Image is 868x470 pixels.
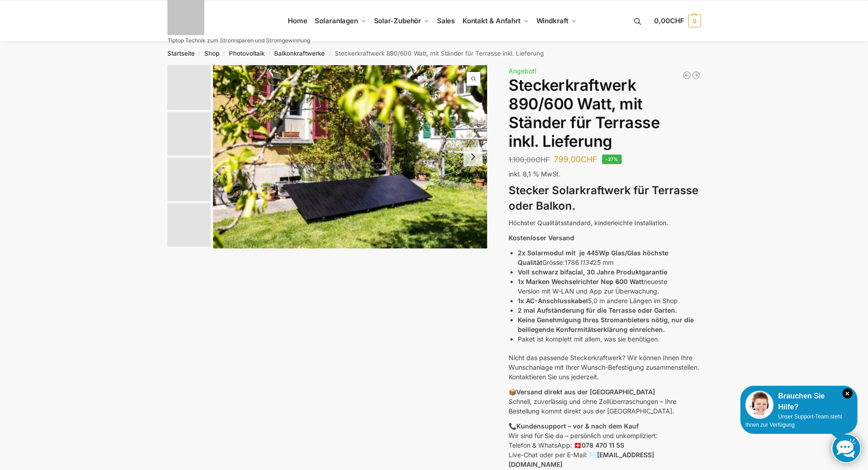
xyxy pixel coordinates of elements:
[579,258,593,266] em: 1134
[229,50,265,57] a: Photovoltaik
[587,268,667,276] strong: 30 Jahre Produktgarantie
[688,15,701,27] span: 0
[167,65,211,110] img: Solaranlagen Terrasse, Garten Balkon
[458,0,532,41] a: Kontakt & Anfahrt
[518,248,701,267] li: Grösse:
[509,234,574,242] strong: Kostenloser Versand
[509,170,561,178] span: inkl. 8,1 % MwSt.
[745,391,852,413] div: Brauchen Sie Hilfe?
[311,0,370,41] a: Solaranlagen
[745,391,774,419] img: Customer service
[518,296,701,305] li: 5,0 m andere Längen im Shop
[315,16,358,25] span: Solaranlagen
[565,258,613,266] span: 1786 25 mm
[213,65,488,248] a: aldernativ Solaranlagen 5265 web scaled scaled scaledaldernativ Solaranlagen 5265 web scaled scal...
[602,155,622,164] span: -27%
[509,76,701,150] h1: Steckerkraftwerk 890/600 Watt, mit Ständer für Terrasse inkl. Lieferung
[682,71,691,80] a: Balkonkraftwerk 890/600 Watt bificial Glas/Glas
[167,158,211,201] img: H2c172fe1dfc145729fae6a5890126e09w.jpg_960x960_39c920dd-527c-43d8-9d2f-57e1d41b5fed_1445x
[374,16,421,25] span: Solar-Zubehör
[167,203,211,247] img: nep-microwechselrichter-600w
[509,218,701,227] p: Höchster Qualitätsstandard, kinderleichte Installation.
[213,65,488,248] img: Solaranlagen Terrasse, Garten Balkon
[518,297,588,305] strong: 1x AC-Anschlusskabel
[509,421,701,469] p: 📞 Wir sind für Sie da – persönlich und unkompliziert: Telefon & WhatsApp: 🇨🇭 Live-Chat oder per E...
[518,249,668,266] strong: 2x Solarmodul mit je 445Wp Glas/Glas höchste Qualität
[518,268,585,276] strong: Voll schwarz bifacial,
[151,41,717,65] nav: Breadcrumb
[518,334,701,344] li: Paket ist komplett mit allem, was sie benötigen.
[745,413,842,428] span: Unser Support-Team steht Ihnen zur Verfügung
[518,316,694,333] strong: Keine Genehmigung Ihres Stromanbieters nötig, nur die beiliegende Konformitätserklärung einreichen.
[167,50,195,57] a: Startseite
[691,71,701,80] a: Balkonkraftwerk 1780 Watt mit 4 KWh Zendure Batteriespeicher Notstrom fähig
[433,0,458,41] a: Sales
[509,184,698,213] strong: Stecker Solarkraftwerk für Terrasse oder Balkon.
[554,155,598,164] bdi: 799,00
[516,388,655,396] strong: Versand direkt aus der [GEOGRAPHIC_DATA]
[535,155,550,164] span: CHF
[370,0,433,41] a: Solar-Zubehör
[518,278,644,285] strong: 1x Marken Wechselrichter Nep 600 Watt
[518,277,701,296] li: neueste Version mit W-LAN und App zur Überwachung.
[265,50,274,57] span: /
[654,16,684,25] span: 0,00
[654,7,701,35] a: 0,00CHF 0
[437,16,455,25] span: Sales
[219,50,229,57] span: /
[167,112,211,155] img: Balkonkraftwerk 860
[167,38,310,43] p: Tiptop Technik zum Stromsparen und Stromgewinnung
[325,50,334,57] span: /
[463,16,520,25] span: Kontakt & Anfahrt
[195,50,204,57] span: /
[532,0,580,41] a: Windkraft
[581,155,598,164] span: CHF
[509,387,701,416] p: 📦 Schnell, zuverlässig und ohne Zollüberraschungen – Ihre Bestellung kommt direkt aus der [GEOGRA...
[509,353,701,382] p: Nicht das passende Steckerkraftwerk? Wir können Ihnen Ihre Wunschanlage mit Ihrer Wunsch-Befestig...
[274,50,325,57] a: Balkonkraftwerke
[582,441,624,449] strong: 078 470 11 55
[516,422,639,430] strong: Kundensupport – vor & nach dem Kauf
[670,16,684,25] span: CHF
[509,155,550,164] bdi: 1.100,00
[509,67,536,75] span: Angebot!
[204,50,219,57] a: Shop
[463,147,483,166] button: Next slide
[536,16,568,25] span: Windkraft
[842,388,852,398] i: Schließen
[518,306,677,314] strong: 2 mal Aufständerung für die Terrasse oder Garten.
